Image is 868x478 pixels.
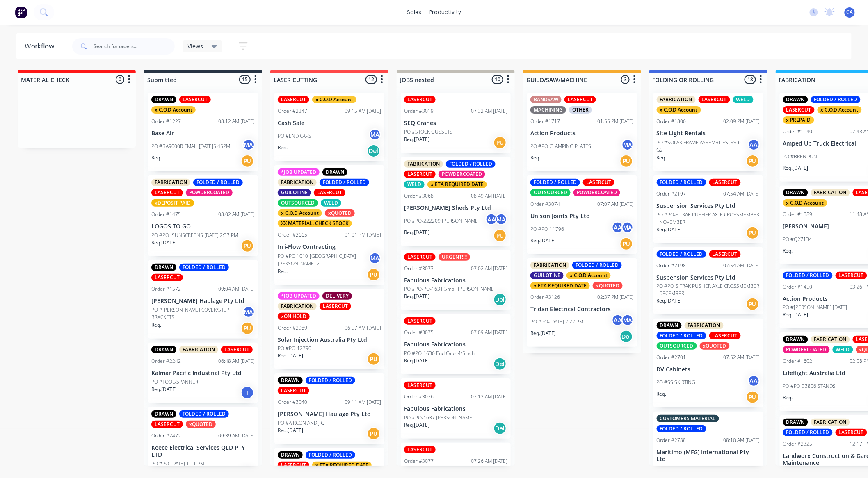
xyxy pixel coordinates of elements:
p: Req. [530,154,540,162]
div: LASERCUTOrder #307607:12 AM [DATE]Fabulous FabricationsPO #PO-1637 [PERSON_NAME]Req.[DATE]Del [401,378,511,439]
div: x ETA REQUIRED DATE [427,181,487,188]
div: AA [612,314,624,326]
p: PO #PO-11796 [530,225,564,233]
div: FOLDED / ROLLED [320,179,369,186]
div: FABRICATION [278,179,317,186]
div: DRAWN [151,264,176,271]
div: FOLDED / ROLLEDLASERCUTOrder #219807:54 AM [DATE]Suspension Services Pty LtdPO #PO-SITRAK PUSHER ... [653,247,763,315]
div: LASERCUT [151,189,183,196]
div: MA [242,139,255,151]
p: PO #[PERSON_NAME] COVER/STEP BRACKETS [151,306,242,321]
div: POWDERCOATED [439,171,485,178]
div: FABRICATION [811,189,850,196]
p: Irri-Flow Contracting [278,244,381,250]
div: FABRICATIONLASERCUTWELDx C.O.D AccountOrder #180602:09 PM [DATE]Site Light RentalsPO #SOLAR FRAME... [653,93,763,171]
div: POWDERCOATED [186,189,233,196]
p: PO #TOOL/SPANNER [151,378,198,386]
p: Solar Injection Australia Pty Ltd [278,337,381,344]
div: MA [495,213,507,225]
div: 08:02 AM [DATE] [218,211,255,218]
p: PO #STOCK GUSSETS [404,128,452,136]
div: 01:55 PM [DATE] [597,118,634,125]
div: 09:04 AM [DATE] [218,285,255,293]
div: 09:15 AM [DATE] [345,107,381,115]
div: Order #1140 [783,128,813,135]
p: PO #PO-1637 [PERSON_NAME] [404,414,474,421]
p: DV Cabinets [657,366,760,373]
div: DRAWN [278,451,303,459]
div: FOLDED / ROLLED [657,332,706,339]
div: *JOB UPDATEDDRAWNFABRICATIONFOLDED / ROLLEDGUILOTINELASERCUTOUTSOURCEDWELDx C.O.D AccountxQUOTEDX... [274,165,384,285]
p: Req. [DATE] [404,136,429,143]
div: *JOB UPDATED [278,168,320,176]
div: AA [748,375,760,387]
div: Order #3019 [404,107,434,115]
p: PO #PO 1010-[GEOGRAPHIC_DATA][PERSON_NAME] 2 [278,253,369,267]
div: Order #3068 [404,192,434,200]
div: MA [621,314,634,326]
div: WELD [833,346,853,353]
div: PU [241,155,254,168]
div: x C.O.D Account [783,199,827,207]
div: Del [493,422,507,435]
p: Req. [DATE] [404,293,429,300]
div: 09:39 AM [DATE] [218,432,255,439]
p: Site Light Rentals [657,130,760,137]
p: Req. [151,321,161,329]
div: Order #2247 [278,107,307,115]
div: FOLDED / ROLLED [446,160,496,168]
div: Order #1450 [783,283,813,291]
div: DRAWN [151,410,176,418]
div: LASERCUT [404,317,436,325]
div: xDEPOSIT PAID [151,199,194,207]
div: FABRICATION [179,346,218,353]
div: Order #3075 [404,329,434,336]
p: PO #Q27134 [783,236,812,243]
div: FOLDED / ROLLED [783,272,833,279]
div: Order #2472 [151,432,181,439]
div: Order #2701 [657,354,686,361]
p: PO #BRENDON [783,153,818,160]
div: FOLDED / ROLLED [657,250,706,258]
p: Req. [783,247,793,255]
p: Fabulous Fabrications [404,405,507,412]
div: FOLDED / ROLLEDLASERCUTOrder #219707:54 AM [DATE]Suspension Services Pty LtdPO #PO-SITRAK PUSHER ... [653,175,763,243]
div: Order #1806 [657,118,686,125]
p: PO #END CAPS [278,132,311,140]
div: 07:26 AM [DATE] [471,458,507,465]
div: LASERCUT [699,96,730,103]
div: FABRICATION [811,419,850,426]
p: Fabulous Fabrications [404,277,507,284]
div: LASERCUT [179,96,211,103]
div: 07:07 AM [DATE] [597,200,634,208]
div: 07:52 AM [DATE] [724,354,760,361]
div: CUSTOMERS MATERIAL [657,415,719,422]
div: Order #2989 [278,324,307,332]
p: Req. [657,390,667,398]
p: PO #PO-1636 End Caps 4/5Inch [404,350,475,357]
div: MACHINING [530,106,566,114]
div: DRAWN [278,377,303,384]
p: PO #SS SKIRTING [657,379,696,386]
div: Order #3076 [404,393,434,401]
p: Tridan Electrical Contractors [530,306,634,313]
div: OTHER [569,106,592,114]
p: Cash Sale [278,120,381,127]
p: Req. [278,144,288,151]
div: PU [620,155,633,168]
div: PU [367,427,380,440]
p: PO #PO-SITRAK PUSHER AXLE CROSSMEMBER - NOVEMBER [657,211,760,226]
p: Keece Electrical Services QLD PTY LTD [151,444,255,458]
div: LASERCUT [404,171,436,178]
div: WELD [404,181,425,188]
div: FABRICATION [530,262,569,269]
div: DRAWN [783,336,808,343]
div: x PREPAID [783,116,814,124]
div: 06:57 AM [DATE] [345,324,381,332]
div: XX MATERIAL: CHECK STOCK [278,220,352,227]
div: Workflow [25,41,58,51]
div: 02:37 PM [DATE] [597,294,634,301]
div: LASERCUTx C.O.D AccountOrder #224709:15 AM [DATE]Cash SalePO #END CAPSMAReq.Del [274,93,384,161]
p: PO #PO-BRACKETS [657,464,699,472]
div: FOLDED / ROLLED [306,377,355,384]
